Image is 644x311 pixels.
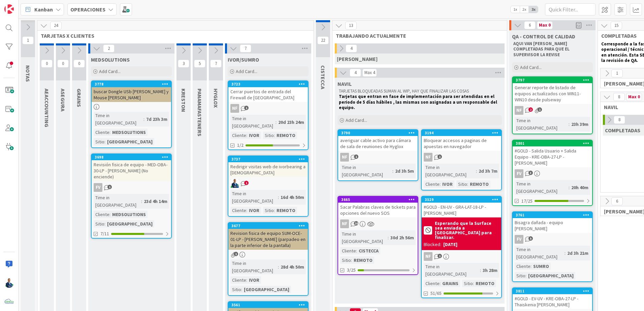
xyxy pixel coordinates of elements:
div: Max 0 [539,24,551,27]
div: 3737 [231,157,308,162]
div: CISTECCA [357,247,380,254]
span: 3/25 [347,267,356,274]
span: : [143,115,144,123]
div: NF [424,252,432,261]
span: IVOR/SUMRO [228,56,259,63]
span: TARJETAS BLOQUEADAS SUMAN AL WIP, HAY QUE FINALIZAR LAS COSAS [339,88,469,94]
div: SUMRO [532,263,551,270]
span: 1 [107,185,112,189]
span: : [274,132,275,139]
div: [GEOGRAPHIC_DATA] [105,220,154,228]
div: 3194Bloquear accesos a paginas de apuestas en navegador [422,130,501,151]
div: 3698 [92,154,171,160]
div: Sitio [462,280,473,287]
div: Max 0 [628,95,640,99]
div: Revision fisica de equipo SUM-OCE-01-LP - [PERSON_NAME] (parpadeo en la parte inferior de la pant... [228,229,308,250]
div: buscar Dongle USb [PERSON_NAME] y Mouse [PERSON_NAME] [92,87,171,102]
div: 3665Sacar Palabras claves de tickets para opciones del nuevo SOS [338,197,418,217]
span: 24 [50,22,62,30]
span: AEACCOUNTING [43,89,50,127]
div: 2d 3h 7m [477,167,499,175]
strong: Tarjetas que entran en fase de implementación para ser atendidas en el periodo de 5 días hábiles ... [339,94,498,110]
div: 3801#GOLD - Salida Usuario + Salida Equipo - KRE-OBA-27-LP - [PERSON_NAME] [513,140,592,167]
div: FV [513,169,592,178]
div: 3790 [338,130,418,136]
span: TRABAJANDO ACTUALMENTE [336,32,498,39]
div: NF [338,153,418,162]
div: #GOLD - Salida Usuario + Salida Equipo - KRE-OBA-27-LP - [PERSON_NAME] [513,146,592,167]
div: 3194 [425,131,501,135]
b: OPERACIONES [70,6,105,13]
div: REMOTO [275,207,297,214]
span: 4 [346,44,357,53]
span: : [530,263,532,270]
div: 3677 [231,223,308,228]
span: : [141,198,142,205]
div: REMOTO [474,280,496,287]
span: : [274,207,275,214]
div: [GEOGRAPHIC_DATA] [105,138,154,145]
div: NF [340,219,349,228]
div: 20h 40m [570,184,590,191]
div: NF [230,104,239,113]
span: Add Card... [346,117,367,123]
span: 1x [511,6,520,13]
span: 2 [103,44,115,53]
span: ASEGURA [60,89,66,111]
span: Kanban [34,5,53,13]
div: 3561 [231,303,308,307]
span: NOTAS [25,65,31,82]
span: 1 [354,154,358,159]
span: 7 [210,60,222,68]
span: 3x [529,6,538,13]
div: GA [228,179,308,188]
div: Sacar Palabras claves de tickets para opciones del nuevo SOS [338,203,418,217]
div: Sitio [94,220,104,228]
span: : [109,211,110,218]
div: NF [515,106,523,115]
div: 28d 4h 50m [279,263,306,271]
div: Bisagra dañada - equipo [PERSON_NAME] [513,218,592,233]
span: 4 [350,69,361,77]
div: 3737 [228,156,308,162]
div: 3723Cerrar puertos de entrada del Firewall de [GEOGRAPHIC_DATA] [228,81,308,102]
span: : [569,184,570,191]
span: 6 [524,21,536,29]
div: 2d 3h 5m [393,167,416,175]
div: 3529 [425,197,501,202]
div: Time in [GEOGRAPHIC_DATA] [230,115,276,130]
div: 3801 [513,140,592,146]
div: Sitio [94,138,104,145]
div: Revisión fisica de equipo - MED-OBA-30-LP - [PERSON_NAME] (No enciende) [92,160,171,181]
span: : [440,180,441,188]
span: Add Card... [236,68,257,74]
div: 3194 [422,130,501,136]
span: 13 [345,22,357,30]
div: #GOLD - EV-UV - KRE-OBA-27-LP - Thaiskenia [PERSON_NAME] [513,294,592,309]
span: 1 [538,107,542,112]
img: GA [230,179,239,188]
div: #GOLD - EN-UV - GRA-LAT-18-LP - [PERSON_NAME] [422,203,501,217]
div: NF [513,106,592,115]
span: 8 [613,93,625,101]
div: NF [422,153,501,162]
div: Cliente [230,207,246,214]
span: 5 [528,236,533,241]
div: Sitio [263,207,274,214]
div: MEDSOLUTIONS [110,129,148,136]
span: PANAMAFASTENERS [196,89,203,136]
div: FV [513,235,592,244]
div: 30d 2h 56m [389,234,416,241]
span: : [440,280,441,287]
img: Visit kanbanzone.com [4,4,14,14]
span: 10 [354,221,358,226]
span: QA - CONTROL DE CALIDAD [512,33,575,40]
input: Quick Filter... [545,3,595,15]
span: : [480,267,481,274]
span: : [109,129,110,136]
span: MEDSOLUTIONS [91,56,130,63]
span: : [473,280,474,287]
div: GRAINS [441,280,460,287]
span: 2 [528,107,533,112]
div: Time in [GEOGRAPHIC_DATA] [515,117,569,132]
